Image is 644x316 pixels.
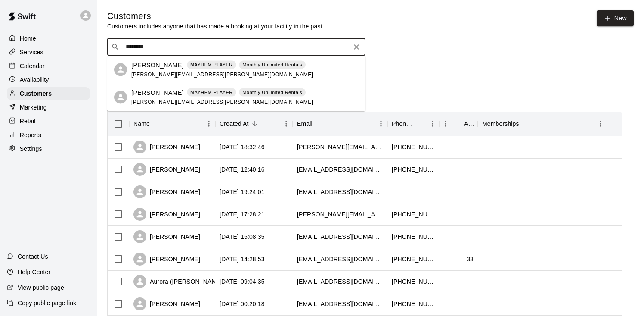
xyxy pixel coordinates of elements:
button: Clear [350,41,362,53]
div: Phone Number [392,112,414,136]
div: 2025-10-13 14:28:53 [220,255,265,263]
a: Calendar [7,59,90,72]
div: aurora.dolan03@gmail.com [297,277,383,286]
p: Marketing [20,103,47,112]
div: [PERSON_NAME] [133,163,200,176]
a: Marketing [7,101,90,114]
div: +15166613299 [392,165,435,174]
p: Contact Us [18,252,48,261]
button: Menu [280,117,293,130]
div: 2025-10-13 17:28:21 [220,210,265,219]
div: 2025-10-13 15:08:35 [220,232,265,241]
p: Services [20,48,43,56]
a: Settings [7,142,90,155]
p: [PERSON_NAME] [131,60,184,69]
p: Copy public page link [18,299,76,307]
div: 2025-10-13 00:20:18 [220,300,265,308]
a: Retail [7,115,90,128]
p: Customers [20,89,52,98]
div: +16315136823 [392,277,435,286]
button: Sort [452,118,464,130]
a: Customers [7,87,90,100]
p: MAYHEM PLAYER [190,61,233,69]
div: sal.mezrahi@gmail.com [297,210,383,219]
div: Phone Number [387,112,439,136]
div: cjromero2003@gmail.com [297,165,383,174]
div: Memberships [478,112,607,136]
div: +15163133787 [392,255,435,263]
div: Age [439,112,478,136]
div: [PERSON_NAME] [133,230,200,243]
button: Menu [375,117,387,130]
div: [PERSON_NAME] [133,253,200,266]
div: 2025-10-13 09:04:35 [220,277,265,286]
button: Sort [519,118,531,130]
span: [PERSON_NAME][EMAIL_ADDRESS][PERSON_NAME][DOMAIN_NAME] [131,71,313,77]
button: Menu [426,117,439,130]
div: hhfarmsny@icloud.com [297,255,383,263]
div: +19176132459 [392,232,435,241]
p: Home [20,34,36,43]
div: 2025-10-13 19:24:01 [220,188,265,196]
div: 2025-10-14 18:32:46 [220,143,265,151]
p: Customers includes anyone that has made a booking at your facility in the past. [107,22,324,31]
p: Retail [20,117,36,125]
div: Michael Bruckner [114,63,127,76]
div: stromile88@yahoo.com [297,188,383,196]
div: Email [293,112,387,136]
div: [PERSON_NAME] [133,208,200,221]
p: Reports [20,131,41,139]
a: Home [7,32,90,45]
div: Created At [220,112,249,136]
a: Reports [7,128,90,141]
div: +15166950067 [392,300,435,308]
div: [PERSON_NAME] [133,141,200,153]
a: Services [7,46,90,59]
div: Memberships [482,112,519,136]
button: Sort [313,118,325,130]
button: Sort [249,118,261,130]
p: Availability [20,75,49,84]
div: Drew Bruckner [114,91,127,104]
p: MAYHEM PLAYER [190,89,233,96]
div: Email [297,112,313,136]
div: 33 [467,255,474,263]
div: Age [464,112,474,136]
div: dfoxman23@gmail.com [297,232,383,241]
p: View public page [18,283,64,292]
p: Settings [20,144,42,153]
div: [PERSON_NAME] [133,185,200,198]
div: +15167619839 [392,210,435,219]
span: [PERSON_NAME][EMAIL_ADDRESS][PERSON_NAME][DOMAIN_NAME] [131,99,313,105]
button: Sort [414,118,426,130]
div: 2025-10-14 12:40:16 [220,165,265,174]
p: [PERSON_NAME] [131,88,184,97]
a: Availability [7,73,90,86]
div: Name [129,112,215,136]
div: Created At [215,112,293,136]
button: Menu [594,117,607,130]
p: Monthly Unlimited Rentals [242,89,302,96]
a: New [597,10,634,26]
div: Search customers by name or email [107,38,365,56]
button: Menu [439,117,452,130]
div: Aurora ([PERSON_NAME]) [PERSON_NAME] [133,275,277,288]
button: Menu [202,117,215,130]
h5: Customers [107,10,324,22]
div: zachary.mezrahi@gmail.com [297,143,383,151]
p: Help Center [18,268,50,276]
div: [PERSON_NAME] [133,297,200,310]
button: Sort [150,118,162,130]
div: Name [133,112,150,136]
div: +15164046136 [392,143,435,151]
p: Monthly Unlimited Rentals [242,61,302,69]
